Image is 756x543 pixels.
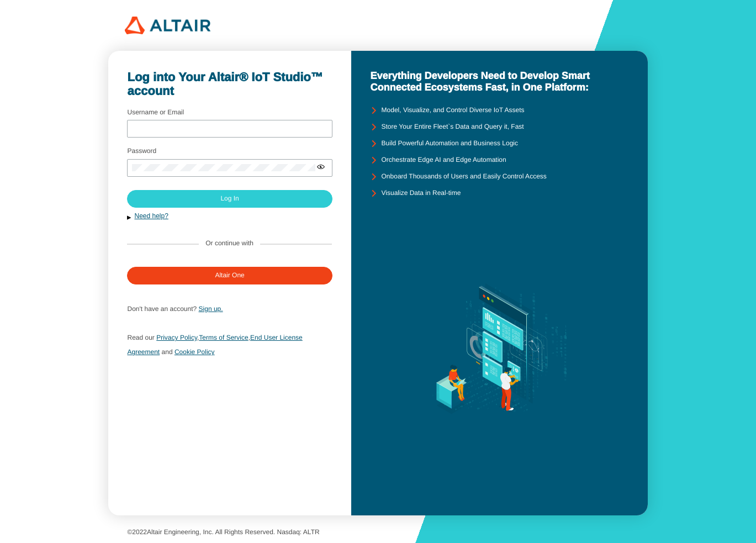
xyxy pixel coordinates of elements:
[382,156,506,164] unity-typography: Orchestrate Edge AI and Edge Automation
[162,348,173,356] span: and
[127,330,331,359] p: , ,
[199,334,248,341] a: Terms of Service
[415,202,583,496] img: background.svg
[382,123,524,131] unity-typography: Store Your Entire Fleet`s Data and Query it, Fast
[205,240,253,247] label: Or continue with
[127,529,628,536] p: © Altair Engineering, Inc. All Rights Reserved. Nasdaq: ALTR
[175,348,215,356] a: Cookie Policy
[371,70,629,93] unity-typography: Everything Developers Need to Develop Smart Connected Ecosystems Fast, in One Platform:
[382,189,461,197] unity-typography: Visualize Data in Real-time
[132,528,147,536] span: 2022
[127,334,302,356] a: End User License Agreement
[127,334,154,341] span: Read our
[199,305,223,313] a: Sign up.
[127,70,331,98] unity-typography: Log into Your Altair® IoT Studio™ account
[127,108,184,116] label: Username or Email
[382,140,518,147] unity-typography: Build Powerful Automation and Business Logic
[156,334,197,341] a: Privacy Policy
[382,107,525,114] unity-typography: Model, Visualize, and Control Diverse IoT Assets
[125,17,210,34] img: 320px-Altair_logo.png
[134,212,168,220] a: Need help?
[127,147,156,155] label: Password
[382,173,547,181] unity-typography: Onboard Thousands of Users and Easily Control Access
[127,212,331,222] button: Need help?
[127,305,197,313] span: Don't have an account?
